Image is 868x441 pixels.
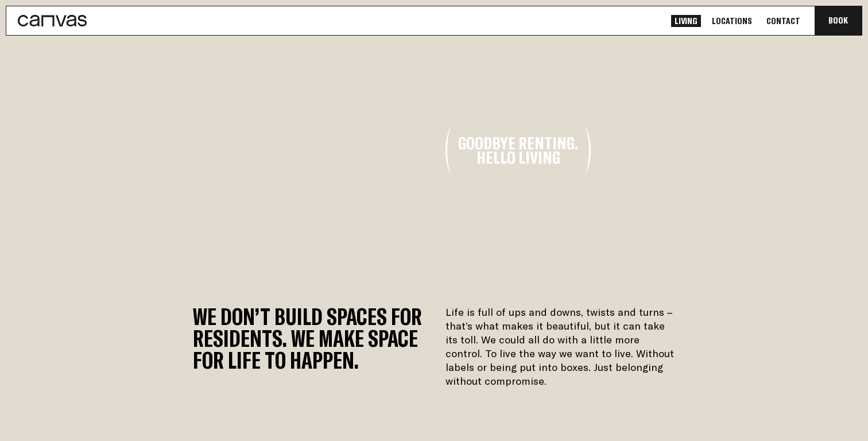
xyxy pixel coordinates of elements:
button: Book [815,6,862,35]
a: Living [671,15,701,27]
h2: We don’t build spaces for residents. We make space for life to happen. [193,305,423,388]
a: Locations [708,15,755,27]
a: Contact [763,15,804,27]
p: Life is full of ups and downs, twists and turns – that’s what makes it beautiful, but it can take... [445,305,675,388]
